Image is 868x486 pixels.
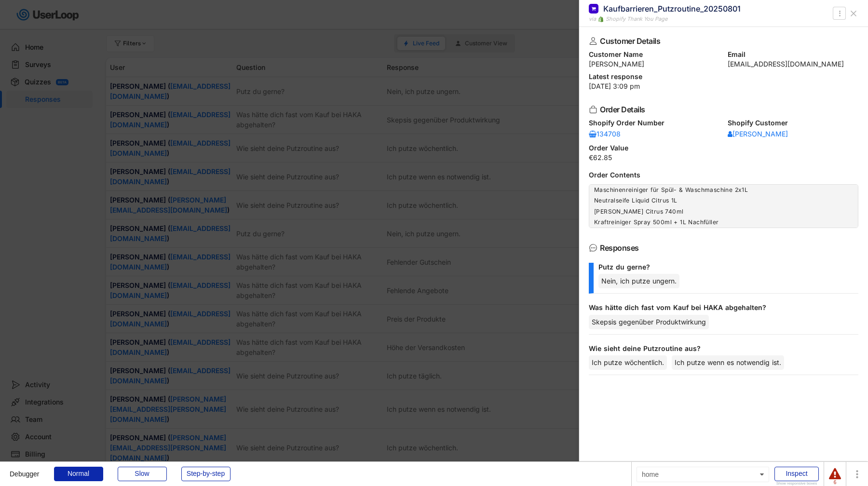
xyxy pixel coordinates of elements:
div: Email [728,51,859,58]
div: Kaufbarrieren_Putzroutine_20250801 [603,3,741,14]
div: Shopify Customer [728,120,859,126]
div: Normal [54,467,103,481]
div: Shopify Order Number [589,120,720,126]
div: Order Details [600,106,843,113]
div: Ich putze wenn es notwendig ist. [672,355,784,370]
div: Customer Details [600,37,843,45]
div: 134708 [589,131,621,137]
div: [PERSON_NAME] [589,61,720,67]
div: Order Contents [589,172,858,178]
div: [EMAIL_ADDRESS][DOMAIN_NAME] [728,61,859,67]
a: 134708 [589,129,621,139]
div: Inspect [774,467,819,481]
div: Show responsive boxes [774,482,819,486]
div: [PERSON_NAME] [728,131,788,137]
a: [PERSON_NAME] [728,129,788,139]
div: Kraftreiniger Spray 500ml + 1L Nachfüller [594,218,853,226]
div: Neutralseife Liquid Citrus 1L [594,197,853,204]
div: Shopify Thank You Page [606,15,667,23]
img: 1156660_ecommerce_logo_shopify_icon%20%281%29.png [598,16,604,22]
div: Nein, ich putze ungern. [598,274,679,288]
div: home [637,467,769,482]
div: Maschinenreiniger für Spül- & Waschmaschine 2x1L [594,186,853,194]
text:  [839,8,841,18]
button:  [835,8,844,19]
div: [DATE] 3:09 pm [589,83,858,90]
div: Ich putze wöchentlich. [589,355,667,370]
div: Debugger [10,462,40,477]
div: Was hätte dich fast vom Kauf bei HAKA abgehalten? [589,303,851,312]
div: Responses [600,244,843,252]
div: Wie sieht deine Putzroutine aus? [589,344,851,353]
div: via [589,15,596,23]
div: Skepsis gegenüber Produktwirkung [589,315,709,329]
div: Slow [118,467,167,481]
div: Putz du gerne? ⁠ [598,263,851,271]
div: Customer Name [589,51,720,58]
div: Order Value [589,145,858,151]
div: [PERSON_NAME] Citrus 740ml [594,208,853,216]
div: 6 [829,480,841,485]
div: €62.85 [589,154,858,161]
div: Latest response [589,73,858,80]
div: Step-by-step [181,467,231,481]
